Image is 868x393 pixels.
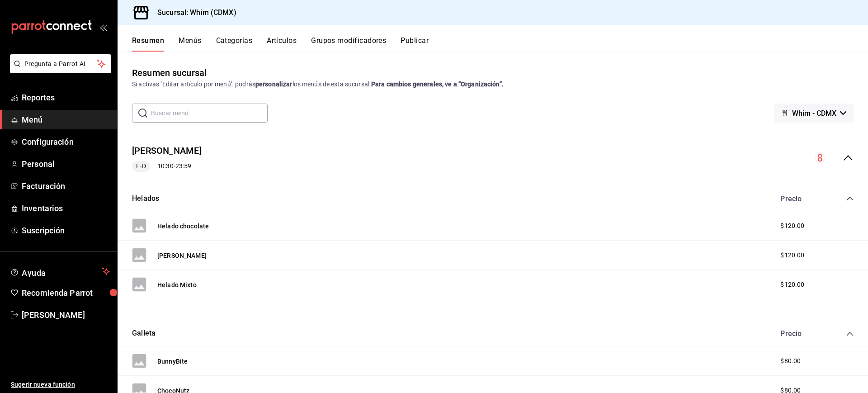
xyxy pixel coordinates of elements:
input: Buscar menú [151,104,268,122]
button: Categorías [216,36,253,52]
span: Inventarios [22,202,110,214]
span: [PERSON_NAME] [22,309,110,321]
button: Publicar [401,36,429,52]
span: Facturación [22,180,110,192]
button: Helado chocolate [157,222,209,231]
strong: Para cambios generales, ve a “Organización”. [371,80,504,88]
span: Menú [22,114,110,126]
span: Pregunta a Parrot AI [24,59,97,69]
span: Ayuda [22,266,98,277]
button: Whim - CDMX [774,104,854,123]
span: Sugerir nueva función [11,380,110,389]
button: Resumen [132,36,164,52]
div: collapse-menu-row [118,137,868,179]
span: Recomienda Parrot [22,287,110,299]
a: Pregunta a Parrot AI [6,66,111,75]
button: [PERSON_NAME] [132,144,202,157]
span: L-D [132,161,149,171]
div: 10:30 - 23:59 [132,161,202,172]
button: [PERSON_NAME] [157,251,207,260]
button: BunnyBite [157,357,188,366]
button: Menús [179,36,201,52]
div: Resumen sucursal [132,66,207,80]
span: Personal [22,158,110,170]
span: $120.00 [780,251,804,260]
div: Si activas ‘Editar artículo por menú’, podrás los menús de esta sucursal. [132,80,854,89]
span: $120.00 [780,280,804,289]
button: collapse-category-row [846,195,854,202]
div: navigation tabs [132,36,868,52]
button: Pregunta a Parrot AI [10,54,111,73]
button: collapse-category-row [846,330,854,337]
strong: personalizar [255,80,292,88]
span: $80.00 [780,356,801,366]
button: open_drawer_menu [99,24,107,31]
button: Helados [132,194,159,204]
button: Artículos [267,36,297,52]
span: Reportes [22,91,110,104]
h3: Sucursal: Whim (CDMX) [150,7,236,18]
span: $120.00 [780,221,804,231]
button: Galleta [132,328,156,339]
div: Precio [771,329,829,338]
span: Suscripción [22,224,110,237]
button: Helado Mixto [157,280,197,289]
button: Grupos modificadores [311,36,386,52]
div: Precio [771,194,829,203]
span: Configuración [22,136,110,148]
span: Whim - CDMX [792,109,836,118]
